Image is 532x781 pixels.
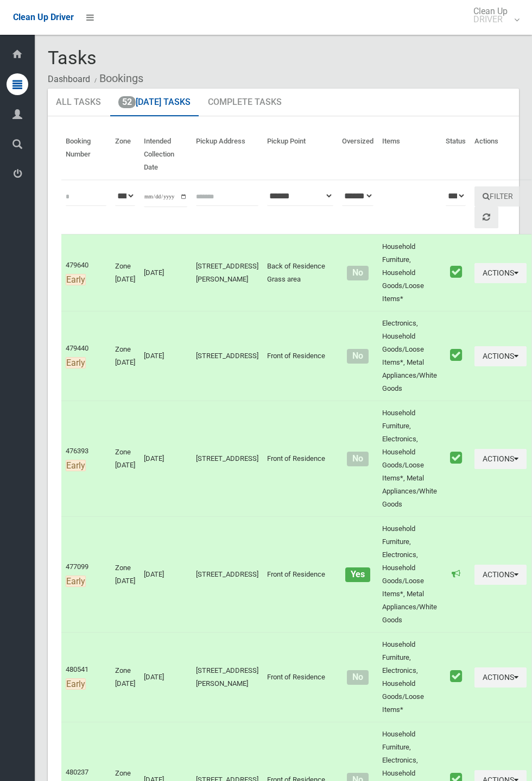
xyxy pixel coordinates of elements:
[111,234,140,311] td: Zone [DATE]
[342,268,373,278] h4: Normal sized
[470,129,531,180] th: Actions
[61,401,111,517] td: 476393
[378,633,441,722] td: Household Furniture, Electronics, Household Goods/Loose Items*
[192,311,263,401] td: [STREET_ADDRESS]
[140,311,192,401] td: [DATE]
[111,633,140,722] td: Zone [DATE]
[111,311,140,401] td: Zone [DATE]
[345,567,370,582] span: Yes
[468,7,518,23] span: Clean Up
[200,89,290,117] a: Complete Tasks
[342,352,373,361] h4: Normal sized
[61,633,111,722] td: 480541
[192,401,263,517] td: [STREET_ADDRESS]
[473,15,508,23] small: DRIVER
[347,452,368,466] span: No
[140,401,192,517] td: [DATE]
[192,234,263,311] td: [STREET_ADDRESS][PERSON_NAME]
[118,96,136,108] span: 52
[110,89,199,117] a: 52[DATE] Tasks
[342,454,373,464] h4: Normal sized
[140,129,192,180] th: Intended Collection Date
[474,667,527,688] button: Actions
[13,9,74,26] a: Clean Up Driver
[378,129,441,180] th: Items
[140,517,192,633] td: [DATE]
[347,349,368,364] span: No
[474,346,527,366] button: Actions
[342,673,373,682] h4: Normal sized
[441,129,470,180] th: Status
[378,401,441,517] td: Household Furniture, Electronics, Household Goods/Loose Items*, Metal Appliances/White Goods
[263,401,338,517] td: Front of Residence
[61,234,111,311] td: 479640
[474,565,527,585] button: Actions
[474,449,527,469] button: Actions
[48,47,97,68] span: Tasks
[450,669,462,683] i: Booking marked as collected.
[474,263,527,283] button: Actions
[111,129,140,180] th: Zone
[450,348,462,362] i: Booking marked as collected.
[263,129,338,180] th: Pickup Point
[13,12,74,22] span: Clean Up Driver
[48,89,109,117] a: All Tasks
[450,265,462,279] i: Booking marked as collected.
[347,670,368,685] span: No
[474,186,521,207] button: Filter
[450,451,462,465] i: Booking marked as collected.
[347,266,368,280] span: No
[61,129,111,180] th: Booking Number
[192,517,263,633] td: [STREET_ADDRESS]
[111,401,140,517] td: Zone [DATE]
[263,234,338,311] td: Back of Residence Grass area
[378,517,441,633] td: Household Furniture, Electronics, Household Goods/Loose Items*, Metal Appliances/White Goods
[66,678,86,690] span: Early
[48,74,90,84] a: Dashboard
[66,357,86,368] span: Early
[92,68,143,89] li: Bookings
[263,311,338,401] td: Front of Residence
[111,517,140,633] td: Zone [DATE]
[61,517,111,633] td: 477099
[66,576,86,587] span: Early
[192,129,263,180] th: Pickup Address
[342,570,373,579] h4: Oversized
[140,633,192,722] td: [DATE]
[263,517,338,633] td: Front of Residence
[378,311,441,401] td: Electronics, Household Goods/Loose Items*, Metal Appliances/White Goods
[378,234,441,311] td: Household Furniture, Household Goods/Loose Items*
[66,274,86,285] span: Early
[263,633,338,722] td: Front of Residence
[140,234,192,311] td: [DATE]
[338,129,378,180] th: Oversized
[61,311,111,401] td: 479440
[66,460,86,471] span: Early
[192,633,263,722] td: [STREET_ADDRESS][PERSON_NAME]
